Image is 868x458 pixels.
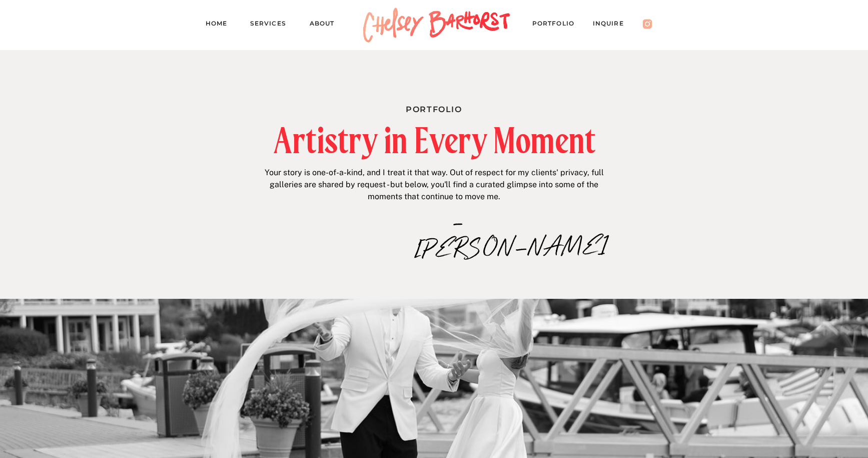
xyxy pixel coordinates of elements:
h2: Artistry in Every Moment [220,123,649,158]
a: Services [250,18,295,32]
a: Home [206,18,236,32]
p: Your story is one-of-a-kind, and I treat it that way. Out of respect for my clients' privacy, ful... [261,167,607,206]
a: About [310,18,344,32]
p: –[PERSON_NAME] [414,211,502,233]
a: Inquire [593,18,634,32]
h1: Portfolio [328,103,541,113]
a: PORTFOLIO [532,18,584,32]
